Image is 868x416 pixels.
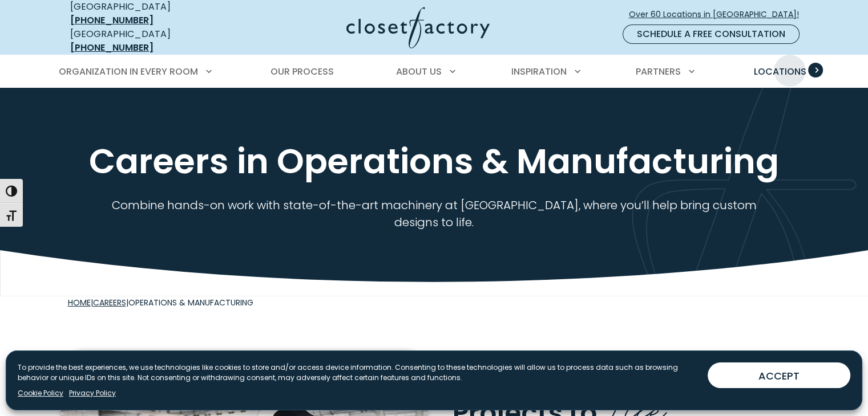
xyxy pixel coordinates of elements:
img: Closet Factory Logo [346,7,490,48]
span: Partners [636,65,681,78]
p: To provide the best experiences, we use technologies like cookies to store and/or access device i... [18,362,699,383]
a: Cookie Policy [18,388,63,398]
p: Combine hands-on work with state-of-the-art machinery at [GEOGRAPHIC_DATA], where you’ll help bri... [99,197,769,231]
span: Operations & Manufacturing [128,297,253,308]
a: Careers [93,297,126,308]
span: About Us [396,65,442,78]
a: [PHONE_NUMBER] [70,41,154,54]
div: [GEOGRAPHIC_DATA] [70,27,236,55]
span: Our Process [271,65,334,78]
nav: Primary Menu [51,56,818,88]
span: | | [68,297,253,308]
a: Schedule a Free Consultation [623,25,800,44]
a: [PHONE_NUMBER] [70,14,154,27]
a: Home [68,297,91,308]
span: Inspiration [511,65,567,78]
a: Over 60 Locations in [GEOGRAPHIC_DATA]! [628,5,809,25]
span: Locations [753,65,806,78]
span: Over 60 Locations in [GEOGRAPHIC_DATA]! [629,9,808,21]
span: Organization in Every Room [59,65,198,78]
h1: Careers in Operations & Manufacturing [68,140,801,183]
a: Privacy Policy [69,388,116,398]
button: ACCEPT [708,362,850,388]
